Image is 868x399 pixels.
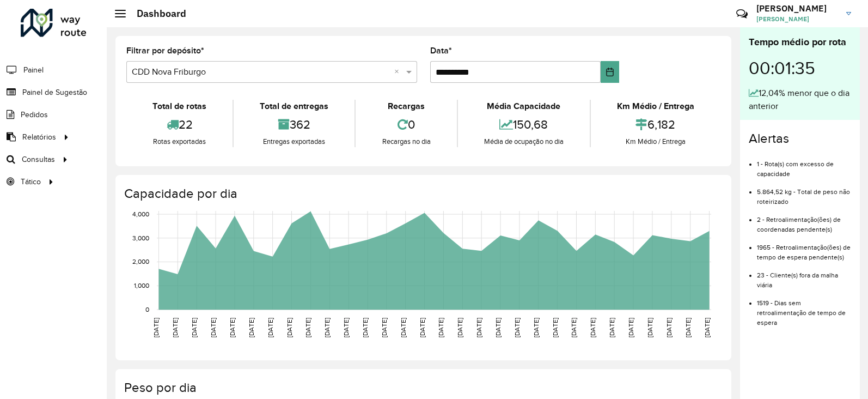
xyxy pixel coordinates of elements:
[381,318,388,337] text: [DATE]
[749,50,851,87] div: 00:01:35
[124,380,720,396] h4: Peso por dia
[343,318,350,337] text: [DATE]
[132,258,149,265] text: 2,000
[749,131,851,147] h4: Alertas
[757,207,851,234] li: 2 - Retroalimentação(ões) de coordenadas pendente(s)
[456,318,463,337] text: [DATE]
[494,318,502,337] text: [DATE]
[358,100,454,113] div: Recargas
[400,318,407,337] text: [DATE]
[419,318,426,337] text: [DATE]
[132,234,149,241] text: 3,000
[552,318,559,337] text: [DATE]
[749,87,851,113] div: 12,04% menor que o dia anterior
[286,318,293,337] text: [DATE]
[248,318,255,337] text: [DATE]
[684,318,692,337] text: [DATE]
[594,100,718,113] div: Km Médio / Entrega
[21,109,48,120] span: Pedidos
[627,318,634,337] text: [DATE]
[126,44,204,57] label: Filtrar por depósito
[152,318,160,337] text: [DATE]
[236,100,352,113] div: Total de entregas
[461,113,587,136] div: 150,68
[430,44,452,57] label: Data
[358,113,454,136] div: 0
[22,87,87,98] span: Painel de Sugestão
[514,318,521,337] text: [DATE]
[461,136,587,147] div: Média de ocupação no dia
[757,262,851,290] li: 23 - Cliente(s) fora da malha viária
[22,154,55,165] span: Consultas
[757,179,851,207] li: 5.864,52 kg - Total de peso não roteirizado
[132,210,149,217] text: 4,000
[23,64,44,76] span: Painel
[757,151,851,179] li: 1 - Rota(s) com excesso de capacidade
[210,318,217,337] text: [DATE]
[129,113,230,136] div: 22
[608,318,615,337] text: [DATE]
[394,65,404,78] span: Clear all
[730,2,754,26] a: Contato Rápido
[304,318,311,337] text: [DATE]
[594,136,718,147] div: Km Médio / Entrega
[601,61,619,83] button: Choose Date
[749,35,851,50] div: Tempo médio por rota
[665,318,673,337] text: [DATE]
[533,318,540,337] text: [DATE]
[191,318,198,337] text: [DATE]
[646,318,653,337] text: [DATE]
[437,318,444,337] text: [DATE]
[145,306,149,313] text: 0
[22,131,56,143] span: Relatórios
[757,234,851,262] li: 1965 - Retroalimentação(ões) de tempo de espera pendente(s)
[362,318,369,337] text: [DATE]
[236,136,352,147] div: Entregas exportadas
[323,318,331,337] text: [DATE]
[594,113,718,136] div: 6,182
[21,176,41,188] span: Tático
[757,290,851,328] li: 1519 - Dias sem retroalimentação de tempo de espera
[129,136,230,147] div: Rotas exportadas
[570,318,577,337] text: [DATE]
[461,100,587,113] div: Média Capacidade
[134,282,149,289] text: 1,000
[358,136,454,147] div: Recargas no dia
[704,318,711,337] text: [DATE]
[126,8,186,20] h2: Dashboard
[229,318,236,337] text: [DATE]
[756,3,838,14] h3: [PERSON_NAME]
[267,318,274,337] text: [DATE]
[129,100,230,113] div: Total de rotas
[124,186,720,202] h4: Capacidade por dia
[172,318,179,337] text: [DATE]
[475,318,482,337] text: [DATE]
[756,14,838,24] span: [PERSON_NAME]
[236,113,352,136] div: 362
[589,318,596,337] text: [DATE]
